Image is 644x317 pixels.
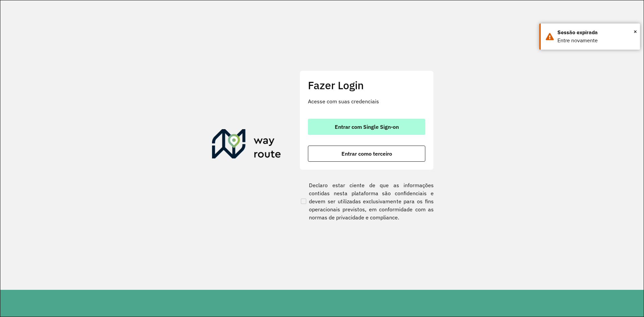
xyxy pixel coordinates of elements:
[308,119,425,135] button: button
[308,146,425,162] button: button
[634,27,637,37] span: ×
[308,97,425,105] p: Acesse com suas credenciais
[300,181,434,221] label: Declaro estar ciente de que as informações contidas nesta plataforma são confidenciais e devem se...
[335,124,399,129] span: Entrar com Single Sign-on
[634,27,637,37] button: Close
[557,29,635,37] div: Sessão expirada
[212,129,281,161] img: Roteirizador AmbevTech
[557,37,635,45] div: Entre novamente
[308,79,425,92] h2: Fazer Login
[341,151,392,156] span: Entrar como terceiro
